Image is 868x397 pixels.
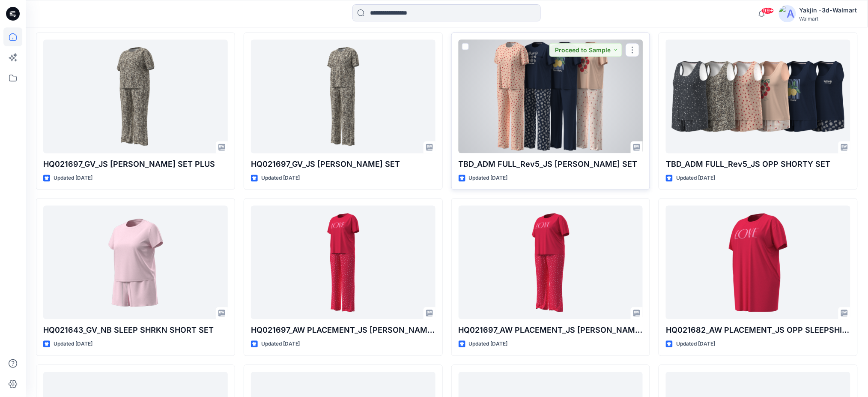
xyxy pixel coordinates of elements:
a: HQ021682_AW PLACEMENT_JS OPP SLEEPSHIRT_PLUS [666,206,850,319]
p: HQ021643_GV_NB SLEEP SHRKN SHORT SET [43,325,228,337]
a: TBD_ADM FULL_Rev5_JS OPP PJ SET [459,40,643,153]
a: HQ021697_GV_JS OPP PJ SET [251,40,435,153]
div: Yakjin -3d-Walmart [799,5,857,15]
p: TBD_ADM FULL_Rev5_JS OPP SHORTY SET [666,159,850,171]
p: Updated [DATE] [54,174,92,183]
p: Updated [DATE] [676,174,715,183]
a: HQ021697_AW PLACEMENT_JS OPP PJ SET PLUS [459,206,643,319]
a: TBD_ADM FULL_Rev5_JS OPP SHORTY SET [666,40,850,153]
p: HQ021697_GV_JS [PERSON_NAME] SET [251,159,435,171]
p: TBD_ADM FULL_Rev5_JS [PERSON_NAME] SET [459,159,643,171]
p: Updated [DATE] [261,340,300,349]
p: Updated [DATE] [54,340,92,349]
p: HQ021697_AW PLACEMENT_JS [PERSON_NAME] SET PLUS [459,325,643,337]
p: Updated [DATE] [469,174,508,183]
span: 99+ [761,7,774,14]
p: HQ021697_AW PLACEMENT_JS [PERSON_NAME] SET [251,325,435,337]
p: Updated [DATE] [261,174,300,183]
p: HQ021697_GV_JS [PERSON_NAME] SET PLUS [43,159,228,171]
a: HQ021697_GV_JS OPP PJ SET PLUS [43,40,228,153]
p: Updated [DATE] [676,340,715,349]
p: HQ021682_AW PLACEMENT_JS OPP SLEEPSHIRT_PLUS [666,325,850,337]
a: HQ021643_GV_NB SLEEP SHRKN SHORT SET [43,206,228,319]
div: Walmart [799,15,857,22]
a: HQ021697_AW PLACEMENT_JS OPP PJ SET [251,206,435,319]
p: Updated [DATE] [469,340,508,349]
img: avatar [779,5,796,22]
